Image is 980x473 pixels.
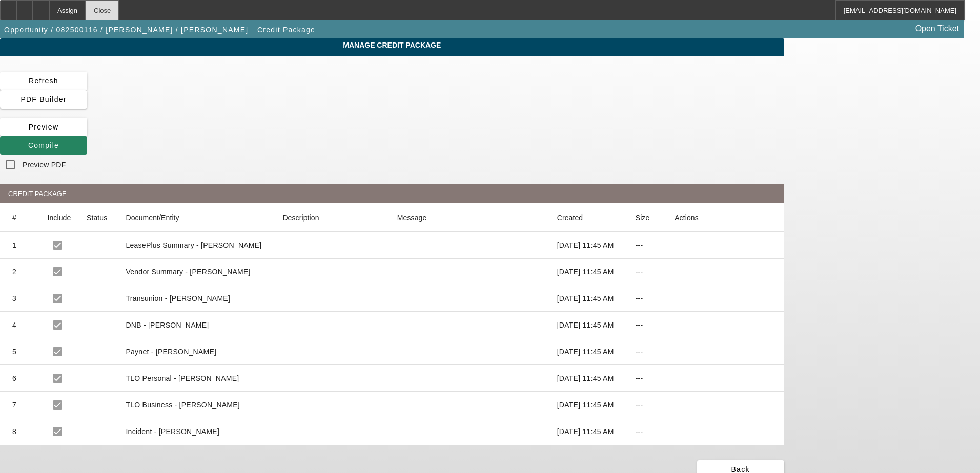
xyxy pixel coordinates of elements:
span: PDF Builder [21,95,66,103]
mat-header-cell: Created [549,203,627,232]
span: Credit Package [257,26,315,34]
mat-header-cell: Document/Entity [117,203,274,232]
mat-cell: Paynet - [PERSON_NAME] [117,338,274,365]
mat-cell: null [274,259,392,285]
mat-cell: TLO Personal - [PERSON_NAME] [117,365,274,392]
mat-cell: DNB - [PERSON_NAME] [117,312,274,338]
mat-cell: null [274,338,392,365]
mat-cell: [DATE] 11:45 AM [549,232,627,259]
a: Open Ticket [911,20,963,37]
mat-cell: null [274,392,392,418]
mat-cell: Incident - [PERSON_NAME] [117,418,274,445]
mat-cell: null [392,285,549,312]
span: Refresh [29,77,58,85]
mat-cell: --- [627,259,666,285]
mat-cell: TLO Business - [PERSON_NAME] [117,392,274,418]
span: Opportunity / 082500116 / [PERSON_NAME] / [PERSON_NAME] [4,26,248,34]
mat-cell: --- [627,285,666,312]
span: Compile [28,141,59,149]
mat-cell: null [274,312,392,338]
mat-cell: null [274,365,392,392]
button: Credit Package [255,20,318,39]
mat-cell: [DATE] 11:45 AM [549,285,627,312]
mat-cell: null [274,232,392,259]
mat-cell: null [392,259,549,285]
mat-cell: --- [627,365,666,392]
mat-cell: null [274,418,392,445]
span: Manage Credit Package [8,41,777,49]
mat-cell: --- [627,392,666,418]
mat-header-cell: Status [78,203,117,232]
mat-cell: null [392,418,549,445]
mat-cell: [DATE] 11:45 AM [549,312,627,338]
mat-header-cell: Include [39,203,78,232]
mat-cell: null [392,232,549,259]
mat-cell: LeasePlus Summary - [PERSON_NAME] [117,232,274,259]
mat-cell: --- [627,338,666,365]
span: Preview [29,123,59,131]
mat-header-cell: Size [627,203,666,232]
mat-cell: [DATE] 11:45 AM [549,418,627,445]
mat-header-cell: Description [274,203,392,232]
mat-cell: --- [627,232,666,259]
mat-cell: [DATE] 11:45 AM [549,338,627,365]
mat-cell: null [392,338,549,365]
mat-cell: null [392,365,549,392]
mat-cell: Transunion - [PERSON_NAME] [117,285,274,312]
mat-header-cell: Message [392,203,549,232]
mat-cell: [DATE] 11:45 AM [549,365,627,392]
mat-cell: [DATE] 11:45 AM [549,259,627,285]
mat-cell: null [274,285,392,312]
mat-cell: Vendor Summary - [PERSON_NAME] [117,259,274,285]
mat-cell: --- [627,418,666,445]
mat-cell: null [392,392,549,418]
mat-header-cell: Actions [666,203,784,232]
mat-cell: [DATE] 11:45 AM [549,392,627,418]
mat-cell: --- [627,312,666,338]
label: Preview PDF [21,160,66,170]
mat-cell: null [392,312,549,338]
